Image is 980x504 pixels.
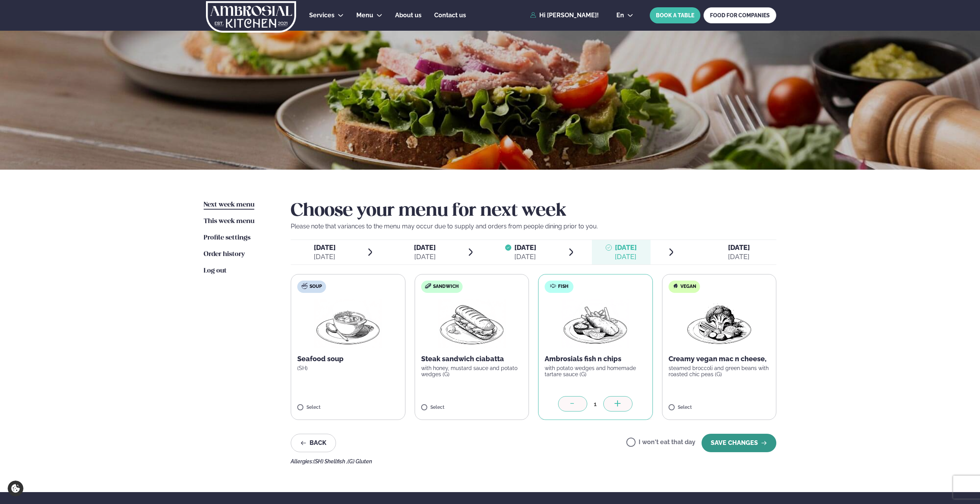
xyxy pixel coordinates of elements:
[558,284,568,290] span: Fish
[395,12,422,19] span: About us
[530,12,599,19] a: Hi [PERSON_NAME]!
[616,12,624,18] span: en
[562,299,629,348] img: Fish-Chips.png
[291,222,776,231] p: Please note that variances to the menu may occur due to supply and orders from people dining prio...
[204,268,227,274] span: Log out
[314,299,382,348] img: Soup.png
[514,243,536,251] span: [DATE]
[8,481,23,496] a: Cookie settings
[348,458,372,464] span: (G) Gluten
[434,12,466,19] span: Contact us
[615,243,637,251] span: [DATE]
[313,458,348,464] span: (SH) Shellfish ,
[291,434,336,452] button: Back
[433,284,459,290] span: Sandwich
[685,299,753,348] img: Vegan.png
[395,11,422,20] a: About us
[291,458,776,464] div: Allergies:
[309,11,334,20] a: Services
[204,217,254,226] a: This week menu
[297,354,399,364] p: Seafood soup
[421,365,523,377] p: with honey, mustard sauce and potato wedges (G)
[615,252,637,261] div: [DATE]
[356,12,373,19] span: Menu
[301,283,308,289] img: soup.svg
[702,434,776,452] button: SAVE CHANGES
[314,243,336,251] span: [DATE]
[204,251,245,258] span: Order history
[414,243,436,251] span: [DATE]
[421,354,523,364] p: Steak sandwich ciabatta
[314,252,336,261] div: [DATE]
[587,400,603,408] div: 1
[728,243,750,251] span: [DATE]
[204,233,250,243] a: Profile settings
[545,365,646,377] p: with potato wedges and homemade tartare sauce (G)
[204,235,250,241] span: Profile settings
[205,1,297,33] img: logo
[672,283,679,289] img: Vegan.svg
[434,11,466,20] a: Contact us
[309,12,334,19] span: Services
[297,365,399,371] p: (SH)
[550,283,556,289] img: fish.svg
[310,284,322,290] span: Soup
[204,202,254,208] span: Next week menu
[204,218,254,225] span: This week menu
[669,354,770,364] p: Creamy vegan mac n cheese,
[204,200,254,210] a: Next week menu
[728,252,750,261] div: [DATE]
[438,299,506,348] img: Panini.png
[703,7,776,23] a: FOOD FOR COMPANIES
[356,11,373,20] a: Menu
[514,252,536,261] div: [DATE]
[204,266,227,276] a: Log out
[414,252,436,261] div: [DATE]
[680,284,696,290] span: Vegan
[669,365,770,377] p: steamed broccoli and green beans with roasted chic peas (G)
[291,200,776,222] h2: Choose your menu for next week
[650,7,700,23] button: BOOK A TABLE
[204,250,245,259] a: Order history
[545,354,646,364] p: Ambrosials fish n chips
[425,283,431,289] img: sandwich-new-16px.svg
[610,12,639,18] button: en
